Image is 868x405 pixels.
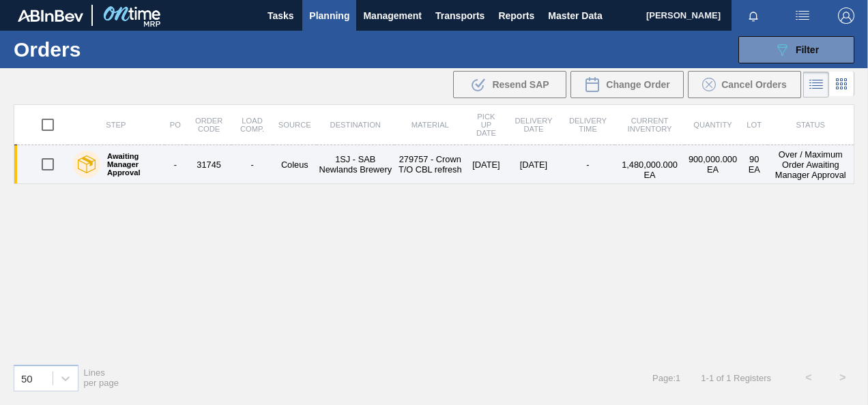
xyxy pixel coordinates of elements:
[476,112,496,137] span: Pick up Date
[100,152,159,177] label: Awaiting Manager Approval
[721,79,787,90] span: Cancel Orders
[170,121,181,129] span: PO
[838,7,854,24] img: Logout
[747,121,762,129] span: Lot
[363,7,422,24] span: Management
[622,160,678,180] span: 1,480,000.000 EA
[231,145,273,184] td: -
[14,42,202,57] h1: Orders
[688,71,801,98] button: Cancel Orders
[309,7,349,24] span: Planning
[411,121,449,129] span: Material
[466,145,506,184] td: [DATE]
[701,373,771,383] span: 1 - 1 of 1 Registers
[506,145,561,184] td: [DATE]
[628,117,672,133] span: Current inventory
[796,44,819,55] span: Filter
[792,361,826,395] button: <
[330,121,381,129] span: Destination
[796,121,825,129] span: Status
[768,145,854,184] td: Over / Maximum Order Awaiting Manager Approval
[794,7,811,24] img: userActions
[515,117,552,133] span: Delivery Date
[826,361,860,395] button: >
[738,36,854,63] button: Filter
[14,145,854,184] a: Awaiting Manager Approval-31745-Coleus1SJ - SAB Newlands Brewery279757 - Crown T/O CBL refresh[DA...
[569,117,607,133] span: Delivery Time
[570,71,684,98] div: Change Order
[548,7,602,24] span: Master Data
[273,145,317,184] td: Coleus
[164,145,186,184] td: -
[829,72,854,97] div: Card Vision
[394,145,466,184] td: 279757 - Crown T/O CBL refresh
[240,117,264,133] span: Load Comp.
[186,145,231,184] td: 31745
[732,6,775,25] button: Notifications
[684,145,741,184] td: 900,000.000 EA
[435,7,484,24] span: Transports
[652,373,680,383] span: Page : 1
[265,7,295,24] span: Tasks
[803,72,829,97] div: List Vision
[84,367,119,388] span: Lines per page
[741,145,768,184] td: 90 EA
[498,7,534,24] span: Reports
[492,79,549,90] span: Resend SAP
[561,145,615,184] td: -
[606,79,669,90] span: Change Order
[21,372,33,384] div: 50
[317,145,394,184] td: 1SJ - SAB Newlands Brewery
[18,10,83,22] img: TNhmsLtSVTkK8tSr43FrP2fwEKptu5GPRR3wAAAABJRU5ErkJggg==
[278,121,311,129] span: Source
[688,71,801,98] div: Cancel Orders in Bulk
[195,117,222,133] span: Order Code
[106,121,126,129] span: Step
[453,71,566,98] div: Resend SAP
[693,121,732,129] span: Quantity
